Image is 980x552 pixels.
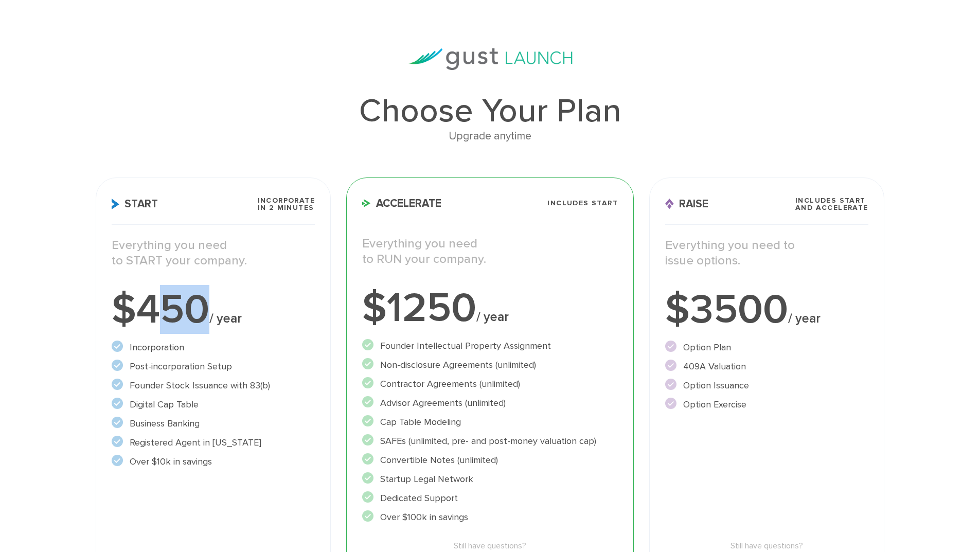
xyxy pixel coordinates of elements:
li: 409A Valuation [665,360,868,373]
li: Post-incorporation Setup [112,360,315,373]
p: Everything you need to issue options. [665,238,868,269]
li: Convertible Notes (unlimited) [362,453,618,467]
span: Still have questions? [665,540,868,552]
span: / year [476,309,509,325]
li: Business Banking [112,417,315,431]
li: Over $10k in savings [112,455,315,469]
span: Accelerate [362,198,441,209]
span: Start [112,199,158,209]
li: Advisor Agreements (unlimited) [362,396,618,410]
li: Digital Cap Table [112,398,315,412]
li: Dedicated Support [362,491,618,505]
li: Contractor Agreements (unlimited) [362,377,618,391]
div: $3500 [665,289,868,330]
li: Founder Stock Issuance with 83(b) [112,379,315,393]
li: Registered Agent in [US_STATE] [112,436,315,450]
li: Startup Legal Network [362,472,618,486]
span: Raise [665,199,708,209]
div: $450 [112,289,315,330]
li: Incorporation [112,341,315,354]
div: Upgrade anytime [96,128,884,145]
span: / year [788,311,821,326]
img: Raise Icon [665,199,674,209]
li: Option Exercise [665,398,868,412]
p: Everything you need to START your company. [112,238,315,269]
span: Incorporate in 2 Minutes [258,197,315,211]
li: Option Issuance [665,379,868,393]
li: Founder Intellectual Property Assignment [362,339,618,353]
span: Still have questions? [362,540,618,552]
img: Accelerate Icon [362,199,371,207]
li: Option Plan [665,341,868,354]
img: Start Icon X2 [112,199,119,209]
li: Non-disclosure Agreements (unlimited) [362,358,618,372]
p: Everything you need to RUN your company. [362,236,618,267]
div: $1250 [362,288,618,329]
li: SAFEs (unlimited, pre- and post-money valuation cap) [362,434,618,448]
h1: Choose Your Plan [96,95,884,128]
li: Over $100k in savings [362,510,618,524]
span: Includes START [547,200,618,207]
img: gust-launch-logos.svg [408,48,573,70]
span: / year [209,311,242,326]
li: Cap Table Modeling [362,415,618,429]
span: Includes START and ACCELERATE [795,197,868,211]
